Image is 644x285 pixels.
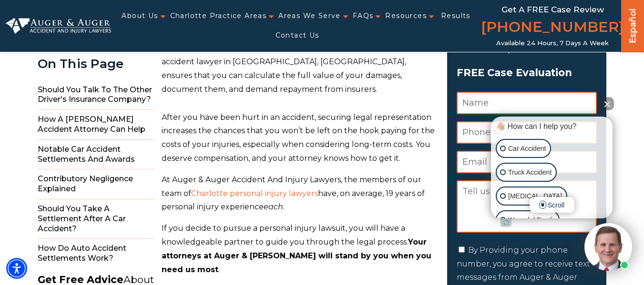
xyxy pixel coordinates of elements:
span: each [264,202,283,211]
a: Resources [385,6,427,26]
a: Areas We Serve [278,6,341,26]
button: Close Intaker Chat Widget [601,97,614,110]
span: Available 24 Hours, 7 Days a Week [496,39,609,47]
span: FREE Case Evaluation [457,64,597,82]
input: Phone Number [457,121,597,144]
span: After you have been hurt in an accident, securing legal representation increases the chances that... [162,113,435,163]
span: Should You Talk to the Other Driver's Insurance Company? [38,80,154,110]
p: Wrongful Death [508,214,554,226]
div: On This Page [38,57,154,71]
span: Contributory Negligence Explained [38,169,154,199]
a: Charlotte Practice Areas [170,6,267,26]
span: have, on average, 19 years of personal injury experience [162,189,425,212]
span: Scroll [530,197,574,213]
a: About Us [122,6,158,26]
span: A car accident can change your life in an instant. Working with a car accident lawyer in [GEOGRAP... [162,43,419,93]
b: Your attorneys at Auger & [PERSON_NAME] will stand by you when you need us most [162,237,431,274]
p: . [162,222,436,276]
a: FAQs [353,6,374,26]
a: Contact Us [276,26,319,45]
span: Should You Take a Settlement After a Car Accident? [38,199,154,239]
a: Charlotte personal injury lawyers [191,189,318,198]
div: 👋🏼 How can I help you? [493,121,610,132]
input: Name [457,92,597,114]
span: Get a FREE Case Review [501,5,604,14]
a: Open intaker chat [501,218,511,227]
img: Auger & Auger Accident and Injury Lawyers Logo [6,18,111,34]
a: [PHONE_NUMBER] [481,17,624,39]
p: [MEDICAL_DATA] [508,190,562,202]
img: Intaker widget Avatar [584,223,632,271]
a: Results [441,6,470,26]
p: Truck Accident [508,167,552,178]
p: Car Accident [508,143,546,155]
span: If you decide to pursue a personal injury lawsuit, you will have a knowledgeable partner to guide... [162,224,408,246]
input: Email [457,151,597,173]
span: At Auger & Auger Accident And Injury Lawyers, the members of our team of [162,175,421,198]
span: . [283,202,285,211]
span: How do Auto Accident Settlements Work? [38,239,154,268]
span: How a [PERSON_NAME] Accident Attorney Can Help [38,110,154,140]
span: Notable Car Accident Settlements and Awards [38,140,154,170]
div: Accessibility Menu [6,258,27,279]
